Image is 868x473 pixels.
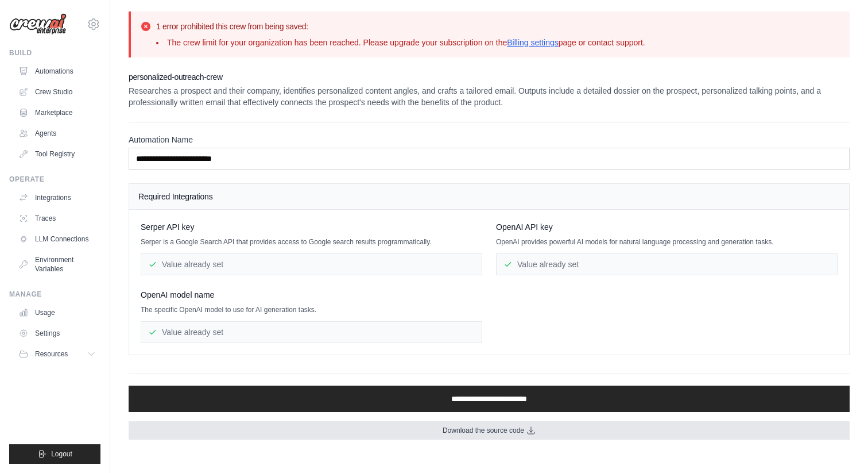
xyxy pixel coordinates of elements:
[141,305,482,314] p: The specific OpenAI model to use for AI generation tasks.
[14,230,100,248] a: LLM Connections
[496,237,838,247] p: OpenAI provides powerful AI models for natural language processing and generation tasks.
[507,38,559,47] a: Billing settings
[14,209,100,228] a: Traces
[14,251,100,278] a: Environment Variables
[496,221,553,233] span: OpenAI API key
[14,345,100,363] button: Resources
[14,324,100,343] a: Settings
[9,48,100,57] div: Build
[14,124,100,143] a: Agents
[141,321,482,343] div: Value already set
[496,253,838,275] div: Value already set
[14,303,100,322] a: Usage
[9,290,100,299] div: Manage
[141,289,214,301] span: OpenAI model name
[141,221,194,233] span: Serper API key
[443,426,524,435] span: Download the source code
[141,237,482,247] p: Serper is a Google Search API that provides access to Google search results programmatically.
[9,175,100,184] div: Operate
[14,189,100,207] a: Integrations
[35,349,68,359] span: Resources
[14,145,100,163] a: Tool Registry
[9,444,100,464] button: Logout
[138,191,840,202] h4: Required Integrations
[129,71,850,83] h2: personalized-outreach-crew
[129,134,850,145] label: Automation Name
[9,13,67,35] img: Logo
[14,103,100,122] a: Marketplace
[14,83,100,101] a: Crew Studio
[156,21,645,32] h2: 1 error prohibited this crew from being saved:
[156,37,645,48] li: The crew limit for your organization has been reached. Please upgrade your subscription on the pa...
[51,449,72,459] span: Logout
[129,421,850,440] a: Download the source code
[14,62,100,80] a: Automations
[141,253,482,275] div: Value already set
[129,85,850,108] p: Researches a prospect and their company, identifies personalized content angles, and crafts a tai...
